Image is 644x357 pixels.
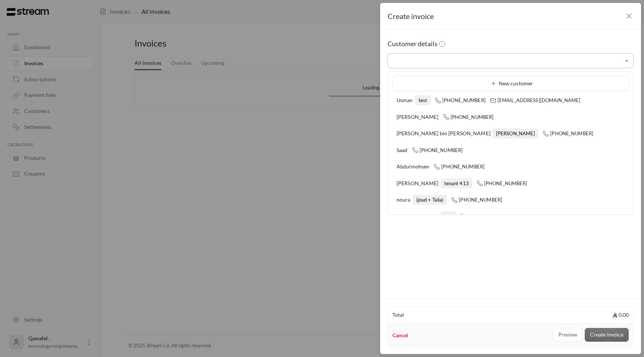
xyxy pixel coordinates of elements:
span: tenant 413 [441,178,472,188]
span: test [415,95,431,105]
span: [PHONE_NUMBER] [451,197,502,203]
button: Close [622,56,631,65]
span: Usman [397,97,413,103]
span: [PHONE_NUMBER] [435,97,486,103]
span: [PERSON_NAME] [397,114,439,120]
span: [PERSON_NAME] [493,129,539,138]
span: [PERSON_NAME] [397,180,439,186]
span: [PERSON_NAME] bin [PERSON_NAME] [397,130,490,136]
span: (joud + Talia) [413,195,447,205]
span: [PHONE_NUMBER] [412,147,463,153]
span: New customer [488,80,533,86]
span: [PHONE_NUMBER] [443,114,494,120]
span: [PHONE_NUMBER] [477,180,527,186]
span: [PERSON_NAME] [397,213,439,219]
span: Abdulmohsen [397,163,429,170]
span: Saad [397,147,408,153]
span: [EMAIL_ADDRESS][DOMAIN_NAME] [490,97,580,103]
span: noura [397,196,411,203]
button: Cancel [392,332,408,339]
span: Create invoice [388,12,434,20]
span: [PHONE_NUMBER] [543,130,593,136]
span: [PHONE_NUMBER] [460,214,511,219]
span: Total [392,311,404,319]
span: Customer details [388,40,447,48]
span: 0.00 [612,311,629,319]
span: [PHONE_NUMBER] [434,164,484,170]
span: علياء [441,212,456,221]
